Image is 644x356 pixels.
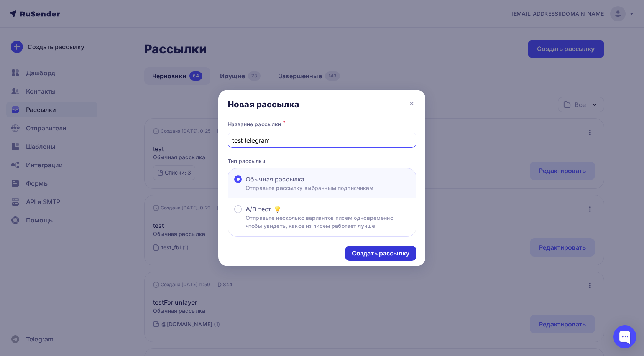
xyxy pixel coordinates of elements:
[232,136,412,145] input: Придумайте название рассылки
[228,119,416,130] div: Название рассылки
[352,249,409,258] div: Создать рассылку
[246,184,374,192] p: Отправьте рассылку выбранным подписчикам
[228,157,416,165] p: Тип рассылки
[246,175,304,184] span: Обычная рассылка
[228,99,299,110] div: Новая рассылка
[246,214,410,230] p: Отправьте несколько вариантов писем одновременно, чтобы увидеть, какое из писем работает лучше
[246,204,271,214] span: A/B тест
